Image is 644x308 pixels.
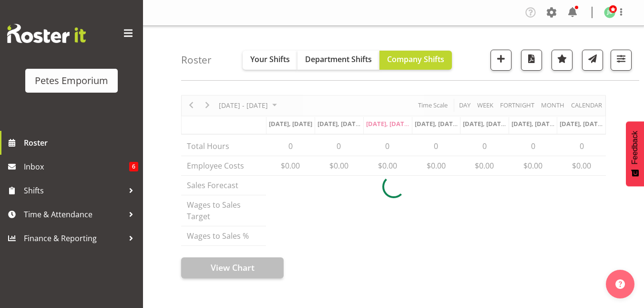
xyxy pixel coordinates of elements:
span: Shifts [24,183,124,198]
div: Petes Emporium [35,74,108,88]
span: Inbox [24,159,129,174]
span: Your Shifts [250,54,290,64]
button: Add a new shift [491,50,511,71]
button: Feedback - Show survey [626,121,644,186]
img: Rosterit website logo [7,24,86,43]
span: Time & Attendance [24,207,124,222]
span: Company Shifts [387,54,444,64]
button: Download a PDF of the roster according to the set date range. [521,50,542,71]
button: Company Shifts [379,51,452,70]
h4: Roster [181,54,212,65]
span: Finance & Reporting [24,231,124,245]
button: Your Shifts [243,51,297,70]
span: 6 [129,162,138,171]
span: Department Shifts [305,54,372,64]
button: Send a list of all shifts for the selected filtered period to all rostered employees. [582,50,603,71]
span: Roster [24,136,138,150]
img: help-xxl-2.png [615,279,625,289]
img: jodine-bunn132.jpg [604,7,615,18]
span: Feedback [631,131,639,164]
button: Filter Shifts [611,50,632,71]
button: Department Shifts [297,51,379,70]
button: Highlight an important date within the roster. [552,50,572,71]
